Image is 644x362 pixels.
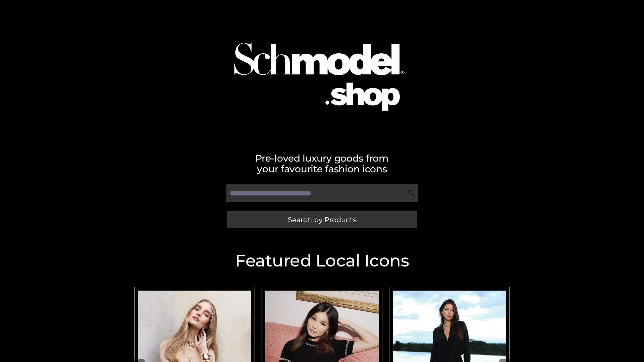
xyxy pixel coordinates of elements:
img: Search Icon [408,190,415,196]
h2: Pre-loved luxury goods from your favourite fashion icons [131,153,513,174]
a: Search by Products [227,211,417,228]
span: Search by Products [288,216,356,223]
h2: Featured Local Icons​ [131,252,513,269]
